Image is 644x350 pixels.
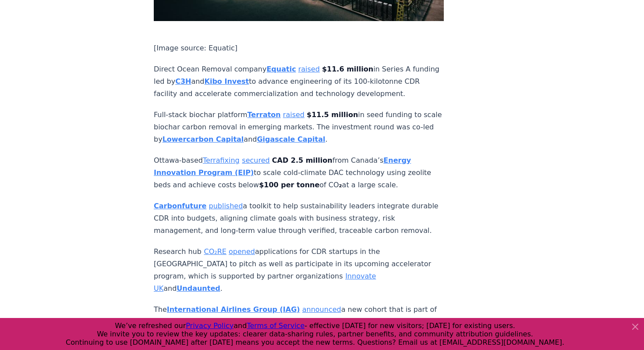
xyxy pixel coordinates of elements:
a: Kibo Invest [205,77,249,86]
a: Terraton [247,111,280,119]
a: Equatic [266,65,296,73]
strong: $11.5 million [307,111,358,119]
p: Full-stack biochar platform in seed funding to scale biochar carbon removal in emerging markets. ... [154,109,444,146]
a: announced [302,305,341,314]
p: [Image source: Equatic] [154,42,444,54]
a: Gigascale Capital [257,135,325,143]
strong: ₂ [339,181,342,189]
a: raised [283,111,304,119]
a: raised [298,65,320,73]
a: Undaunted [177,284,220,293]
a: CO₂RE [204,247,226,256]
p: Direct Ocean Removal company in Series A funding led by and to advance engineering of its 100-kil... [154,63,444,100]
p: The a new cohort that is part of its 2025 accelerator program, welcoming 29 climate tech startups... [154,304,444,340]
a: International Airlines Group (IAG) [167,305,300,314]
a: Lowercarbon Capital [163,135,244,143]
a: secured [242,156,269,164]
p: a toolkit to help sustainability leaders integrate durable CDR into budgets, aligning climate goa... [154,200,444,237]
a: C3H [175,77,191,86]
a: Terrafixing [203,156,240,164]
a: Carbonfuture [154,202,206,210]
strong: $100 per tonne [259,181,319,189]
p: Research hub applications for CDR startups in the [GEOGRAPHIC_DATA] to pitch as well as participa... [154,246,444,295]
strong: CAD 2.5 million [272,156,333,164]
a: published [209,202,243,210]
p: Ottawa-based from Canada’s to scale cold-climate DAC technology using zeolite beds and achieve co... [154,154,444,191]
strong: $11.6 million [322,65,373,73]
a: opened [229,247,255,256]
